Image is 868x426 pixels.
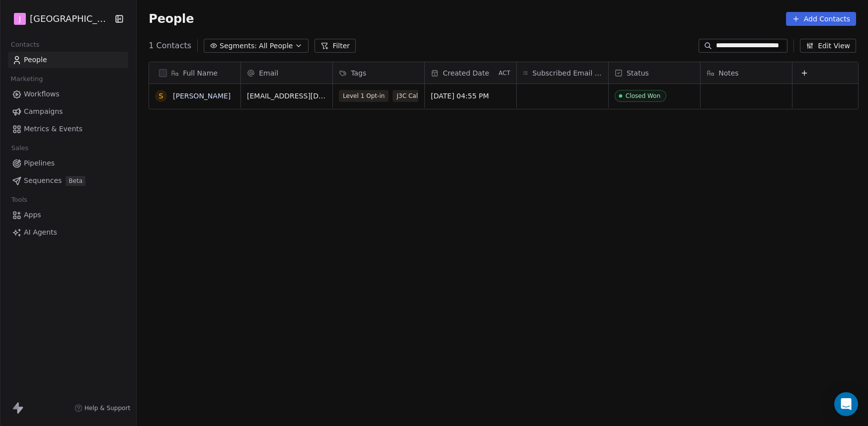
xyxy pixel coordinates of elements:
span: 1 Contacts [149,40,191,52]
span: Metrics & Events [24,124,82,134]
button: Edit View [800,39,856,53]
span: Tools [7,192,31,207]
div: Open Intercom Messenger [834,392,858,416]
button: J[GEOGRAPHIC_DATA] [12,10,108,27]
span: J [19,14,21,24]
div: Closed Won [626,92,660,99]
button: Add Contacts [786,12,856,26]
div: Notes [701,62,792,84]
span: [GEOGRAPHIC_DATA] [30,12,112,25]
span: Subscribed Email Categories [532,68,602,78]
a: [PERSON_NAME] [173,92,231,100]
div: grid [149,84,241,413]
span: All People [259,41,293,51]
div: Full Name [149,62,240,84]
span: Beta [66,176,85,186]
div: Created DateACT [425,62,516,84]
a: Campaigns [8,103,128,120]
span: [EMAIL_ADDRESS][DOMAIN_NAME] [247,91,326,101]
span: Sequences [24,175,62,186]
span: Campaigns [24,106,63,117]
span: Tags [351,68,366,78]
span: Segments: [220,41,257,51]
span: ACT [498,69,510,77]
span: Workflows [24,89,60,99]
span: Created Date [443,68,489,78]
div: Status [609,62,700,84]
div: Subscribed Email Categories [517,62,608,84]
a: Workflows [8,86,128,102]
span: Help & Support [84,404,130,412]
span: [DATE] 04:55 PM [431,91,510,101]
div: Email [241,62,332,84]
a: Metrics & Events [8,121,128,137]
div: grid [241,84,859,413]
div: Tags [333,62,424,84]
span: Full Name [183,68,218,78]
a: Pipelines [8,155,128,171]
a: Apps [8,207,128,223]
span: AI Agents [24,227,57,238]
span: Status [627,68,649,78]
a: Help & Support [75,404,130,412]
span: Contacts [6,37,44,52]
span: J3C Call Booked [393,90,448,102]
span: People [149,11,194,26]
a: SequencesBeta [8,172,128,189]
span: People [24,55,47,65]
span: Apps [24,210,41,220]
a: AI Agents [8,224,128,241]
span: Marketing [6,72,47,86]
span: Notes [718,68,738,78]
a: People [8,52,128,68]
div: S [159,91,163,101]
button: Filter [315,39,356,53]
span: Level 1 Opt-in [339,90,389,102]
span: Pipelines [24,158,55,169]
span: Sales [7,141,33,156]
span: Email [259,68,278,78]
